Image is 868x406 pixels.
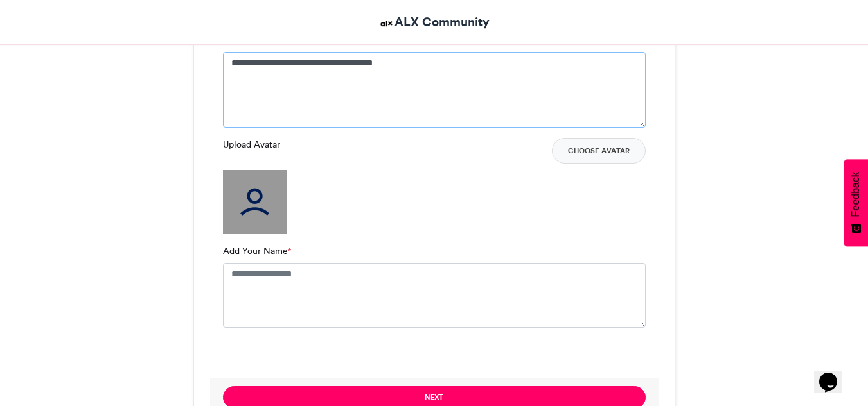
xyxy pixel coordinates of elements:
[223,170,287,234] img: user_filled.png
[223,138,280,151] label: Upload Avatar
[378,15,394,31] img: ALX Community
[552,138,646,164] button: Choose Avatar
[844,159,868,246] button: Feedback - Show survey
[223,244,291,258] label: Add Your Name
[850,172,862,217] span: Feedback
[378,13,490,31] a: ALX Community
[814,355,855,393] iframe: chat widget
